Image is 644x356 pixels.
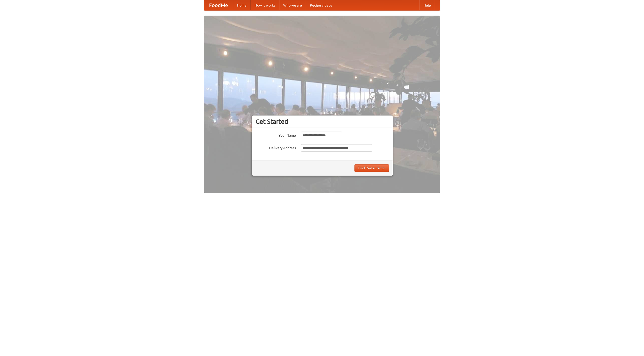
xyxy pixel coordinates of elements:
button: Find Restaurants! [354,164,389,172]
label: Delivery Address [256,144,296,150]
a: Home [233,0,251,10]
h3: Get Started [256,118,389,125]
a: Help [419,0,435,10]
a: How it works [251,0,279,10]
a: Recipe videos [306,0,336,10]
a: FoodMe [204,0,233,10]
a: Who we are [279,0,306,10]
label: Your Name [256,132,296,138]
